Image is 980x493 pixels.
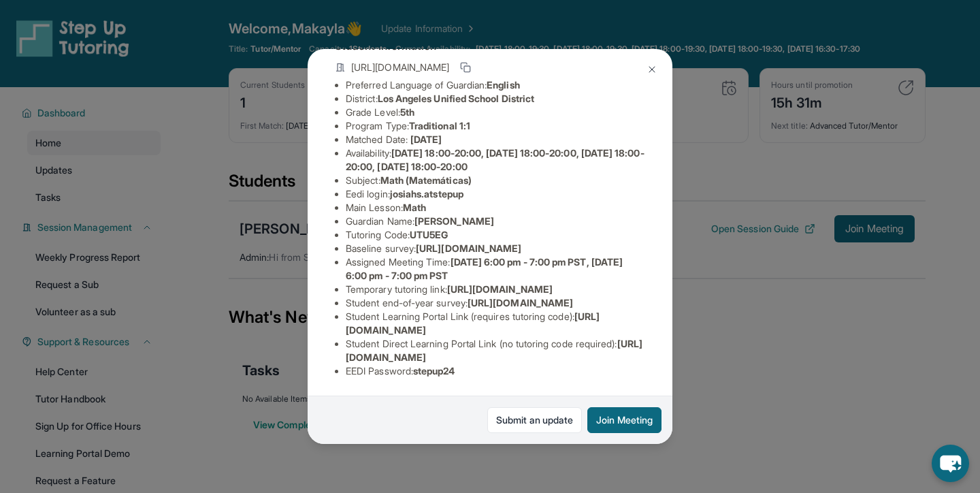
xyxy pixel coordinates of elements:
li: Tutoring Code : [346,228,645,242]
li: Preferred Language of Guardian: [346,78,645,92]
span: [URL][DOMAIN_NAME] [351,61,449,74]
span: 5th [400,106,414,118]
span: UTU5EG [410,229,448,240]
span: josiahs.atstepup [390,188,463,200]
span: stepup24 [413,365,455,377]
li: Main Lesson : [346,201,645,214]
li: Eedi login : [346,187,645,201]
li: Subject : [346,174,645,187]
button: Join Meeting [587,407,661,433]
li: District: [346,92,645,106]
li: Availability: [346,146,645,174]
li: Baseline survey : [346,242,645,255]
span: Los Angeles Unified School District [378,93,534,104]
a: Submit an update [487,407,582,433]
li: Student Direct Learning Portal Link (no tutoring code required) : [346,337,645,364]
span: English [487,79,520,91]
li: Program Type: [346,119,645,133]
li: Student Learning Portal Link (requires tutoring code) : [346,310,645,337]
span: [DATE] [410,133,442,145]
img: Close Icon [647,64,657,75]
li: Guardian Name : [346,214,645,228]
li: Matched Date: [346,133,645,146]
span: [PERSON_NAME] [414,215,494,227]
button: chat-button [932,445,969,482]
span: [URL][DOMAIN_NAME] [447,283,553,295]
li: Grade Level: [346,106,645,119]
li: Assigned Meeting Time : [346,255,645,283]
span: [DATE] 6:00 pm - 7:00 pm PST, [DATE] 6:00 pm - 7:00 pm PST [346,256,623,281]
span: Math (Matemáticas) [380,174,472,186]
span: [URL][DOMAIN_NAME] [416,242,521,254]
span: [URL][DOMAIN_NAME] [468,297,573,308]
li: Student end-of-year survey : [346,296,645,310]
button: Copy link [457,59,474,76]
span: Math [403,202,426,213]
span: Traditional 1:1 [409,120,470,131]
li: EEDI Password : [346,364,645,378]
li: Temporary tutoring link : [346,283,645,296]
span: [DATE] 18:00-20:00, [DATE] 18:00-20:00, [DATE] 18:00-20:00, [DATE] 18:00-20:00 [346,147,644,172]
